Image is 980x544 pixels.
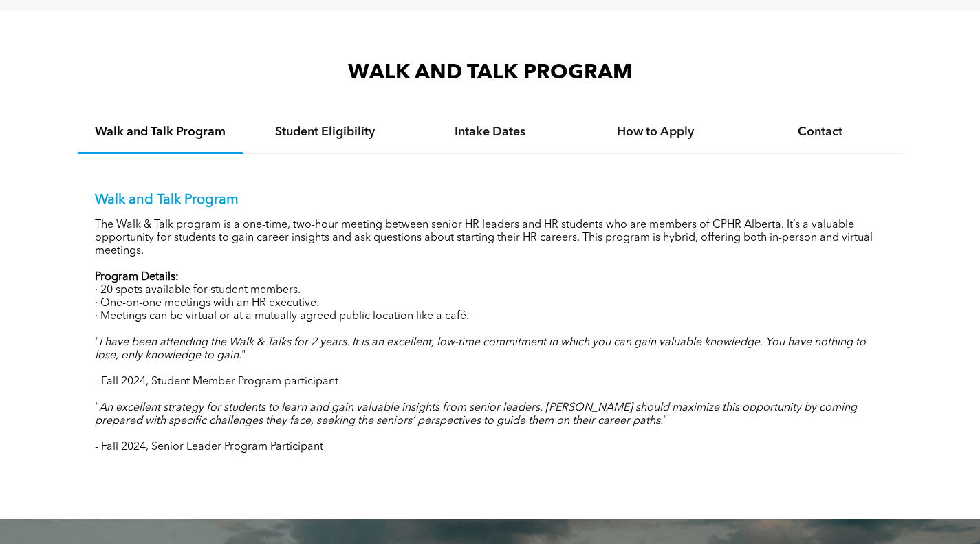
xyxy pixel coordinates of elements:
span: WALK AND TALK PROGRAM [348,63,633,83]
p: The Walk & Talk program is a one-time, two-hour meeting between senior HR leaders and HR students... [95,219,886,258]
p: · Meetings can be virtual or at a mutually agreed public location like a café. [95,310,886,323]
h4: How to Apply [585,124,726,140]
h4: Intake Dates [420,124,560,140]
h4: Walk and Talk Program [90,124,230,140]
h4: Contact [750,124,891,140]
h4: Student Eligibility [255,124,395,140]
p: " " [95,402,886,428]
p: Walk and Talk Program [95,192,886,208]
em: An excellent strategy for students to learn and gain valuable insights from senior leaders. [PERS... [95,402,857,426]
p: · 20 spots available for student members. [95,284,886,297]
p: · One-on-one meetings with an HR executive. [95,297,886,310]
em: I have been attending the Walk & Talks for 2 years. It is an excellent, low-time commitment in wh... [95,337,866,361]
p: " " [95,336,886,362]
p: - Fall 2024, Student Member Program participant [95,376,886,389]
p: - Fall 2024, Senior Leader Program Participant [95,441,886,454]
strong: Program Details: [95,272,179,283]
